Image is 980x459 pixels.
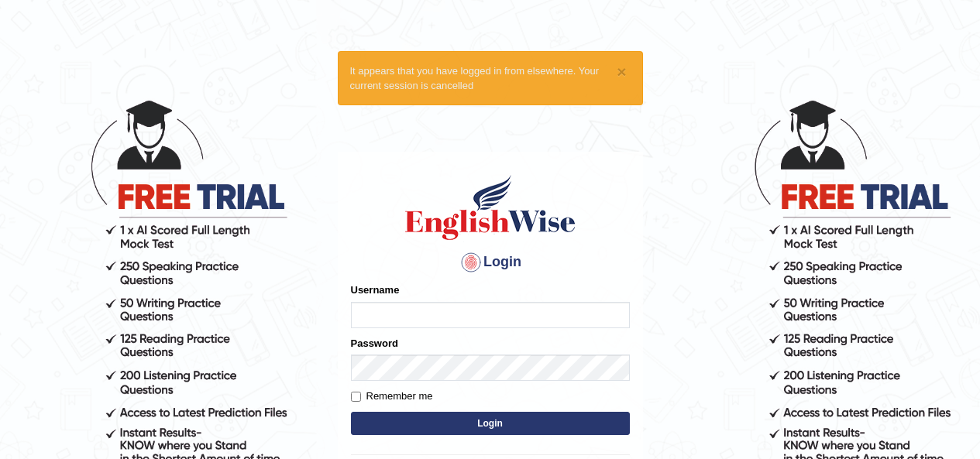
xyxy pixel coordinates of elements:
[338,51,643,105] div: It appears that you have logged in from elsewhere. Your current session is cancelled
[351,283,400,297] label: Username
[402,173,579,242] img: Logo of English Wise sign in for intelligent practice with AI
[351,336,398,351] label: Password
[351,412,630,435] button: Login
[351,389,433,404] label: Remember me
[351,250,630,275] h4: Login
[351,392,361,402] input: Remember me
[617,63,626,80] button: ×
